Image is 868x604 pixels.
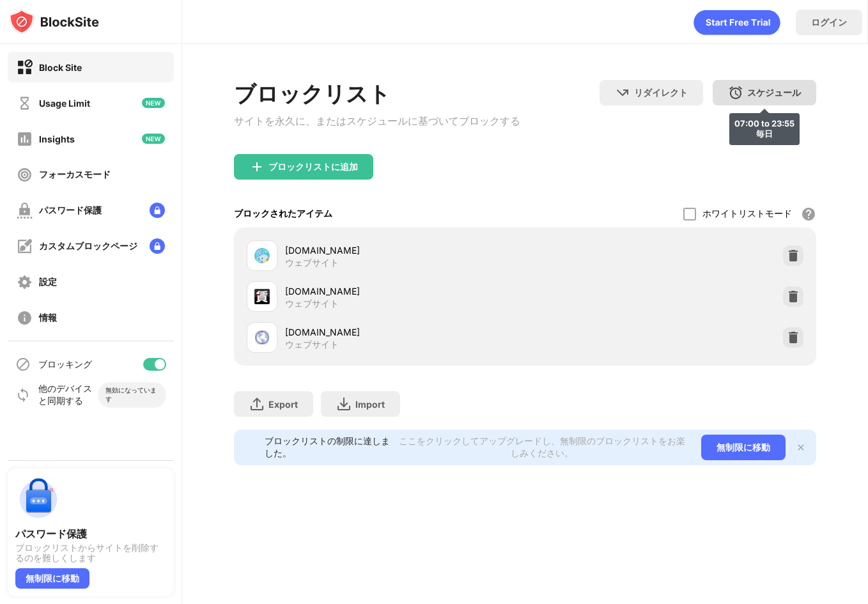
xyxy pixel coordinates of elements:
[17,238,33,254] img: customize-block-page-off.svg
[150,238,165,254] img: lock-menu.svg
[634,87,688,99] div: リダイレクト
[811,17,847,29] div: ログイン
[17,59,33,75] img: block-on.svg
[17,274,33,290] img: settings-off.svg
[15,357,31,372] img: blocking-icon.svg
[15,543,166,563] div: ブロックリストからサイトを削除するのを難しくします
[285,284,525,298] div: [DOMAIN_NAME]
[38,383,98,407] div: 他のデバイスと同期する
[38,359,92,371] div: ブロッキング
[734,128,794,140] div: 毎日
[17,203,33,219] img: password-protection-off.svg
[39,276,57,288] div: 設定
[39,240,137,252] div: カスタムブロックページ
[17,95,33,111] img: time-usage-off.svg
[285,257,339,268] div: ウェブサイト
[17,310,33,326] img: about-off.svg
[142,134,165,144] img: new-icon.svg
[15,476,61,522] img: push-password-protection.svg
[15,568,89,589] div: 無制限に移動
[39,169,111,181] div: フォーカスモード
[39,62,82,73] div: Block Site
[268,162,358,172] div: ブロックリストに追加
[702,208,792,220] div: ホワイトリストモード
[142,98,165,108] img: new-icon.svg
[747,87,801,99] div: スケジュール
[254,289,270,304] img: favicons
[285,339,339,350] div: ウェブサイト
[268,399,298,410] div: Export
[355,399,385,410] div: Import
[254,330,270,345] img: favicons
[39,205,102,217] div: パスワード保護
[15,387,31,403] img: sync-icon.svg
[285,298,339,309] div: ウェブサイト
[701,435,786,460] div: 無制限に移動
[9,9,99,35] img: logo-blocksite.svg
[150,203,165,218] img: lock-menu.svg
[234,208,332,220] div: ブロックされたアイテム
[285,244,525,257] div: [DOMAIN_NAME]
[694,10,780,35] div: animation
[254,248,270,263] img: favicons
[15,527,166,540] div: パスワード保護
[39,98,90,109] div: Usage Limit
[17,167,33,183] img: focus-off.svg
[234,80,520,109] div: ブロックリスト
[39,312,57,324] div: 情報
[398,435,686,460] div: ここをクリックしてアップグレードし、無制限のブロックリストをお楽しみください。
[17,131,33,147] img: insights-off.svg
[39,134,75,144] div: Insights
[265,435,390,460] div: ブロックリストの制限に達しました。
[734,118,794,128] div: 07:00 to 23:55
[285,325,525,339] div: [DOMAIN_NAME]
[796,442,806,453] img: x-button.svg
[105,386,159,404] div: 無効になっています
[234,114,520,128] div: サイトを永久に、またはスケジュールに基づいてブロックする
